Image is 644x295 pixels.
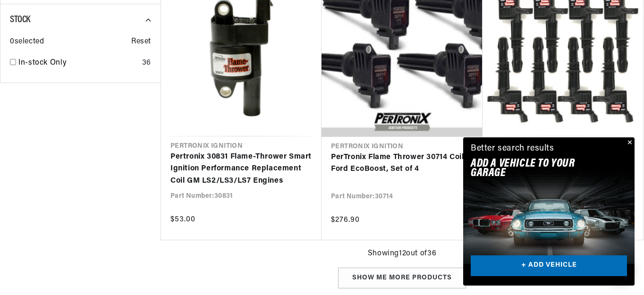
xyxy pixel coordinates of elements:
[142,57,151,69] div: 36
[471,142,554,156] div: Better search results
[131,36,151,48] span: Reset
[471,159,603,178] h2: Add A VEHICLE to your garage
[338,268,466,289] div: Show me more products
[471,255,627,277] a: + ADD VEHICLE
[10,15,30,25] span: Stock
[368,248,436,260] span: Showing 12 out of 36
[10,36,44,48] span: 0 selected
[623,137,635,149] button: Close
[331,152,473,176] a: PerTronix Flame Thrower 30714 Coil Ford EcoBoost, Set of 4
[170,151,312,187] a: Pertronix 30831 Flame-Thrower Smart Ignition Performance Replacement Coil GM LS2/LS3/LS7 Engines
[18,57,138,69] a: In-stock Only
